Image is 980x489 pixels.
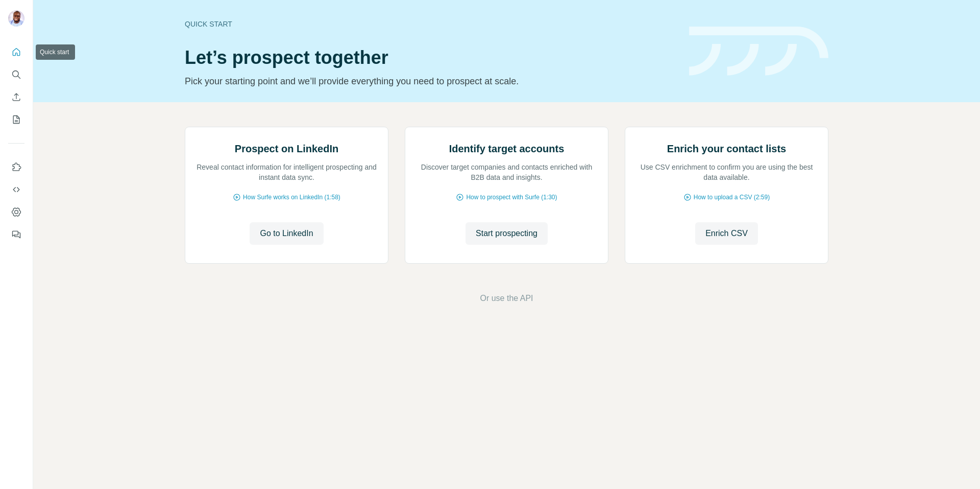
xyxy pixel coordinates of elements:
p: Use CSV enrichment to confirm you are using the best data available. [635,162,818,182]
button: Enrich CSV [695,222,758,245]
button: Start prospecting [465,222,548,245]
span: Go to LinkedIn [260,227,313,240]
button: Enrich CSV [8,88,24,106]
span: How Surfe works on LinkedIn (1:58) [243,193,340,202]
button: Use Surfe API [8,180,24,199]
h2: Enrich your contact lists [667,142,786,156]
p: Pick your starting point and we’ll provide everything you need to prospect at scale. [185,74,677,88]
p: Discover target companies and contacts enriched with B2B data and insights. [415,162,598,182]
span: Enrich CSV [705,227,748,240]
button: My lists [8,110,24,129]
button: Feedback [8,225,24,244]
span: How to prospect with Surfe (1:30) [466,193,557,202]
img: banner [689,27,828,76]
button: Dashboard [8,203,24,221]
img: Avatar [8,10,24,27]
button: Search [8,65,24,84]
button: Go to LinkedIn [250,222,323,245]
span: Start prospecting [476,227,537,240]
h2: Prospect on LinkedIn [235,142,338,156]
button: Or use the API [480,292,533,305]
button: Use Surfe on LinkedIn [8,158,24,176]
button: Quick start [8,43,24,61]
p: Reveal contact information for intelligent prospecting and instant data sync. [195,162,378,182]
div: Quick start [185,19,677,29]
h2: Identify target accounts [449,142,565,156]
span: How to upload a CSV (2:59) [694,193,770,202]
h1: Let’s prospect together [185,48,677,68]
